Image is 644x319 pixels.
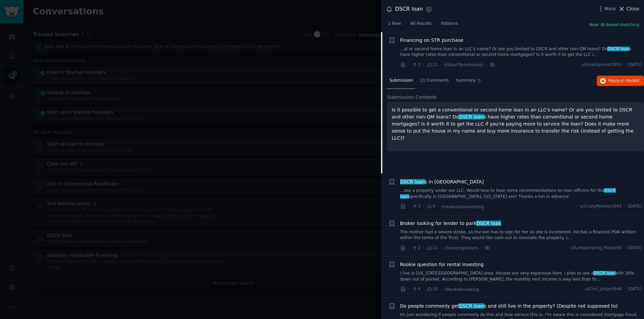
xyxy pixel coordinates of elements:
[456,78,476,84] span: Summary
[389,78,413,84] span: Submission
[412,286,420,292] span: 4
[408,203,410,210] span: ·
[400,220,501,227] span: Broker looking for lender to park
[628,245,642,251] span: [DATE]
[604,5,616,12] span: More
[400,270,642,282] a: I live in [US_STATE][GEOGRAPHIC_DATA] area. Houses are very expensive here. I plan to use aDSCR l...
[408,244,410,251] span: ·
[618,5,639,12] button: Close
[593,271,616,275] span: DSCR loan
[412,204,420,210] span: 3
[423,286,424,293] span: ·
[628,62,642,68] span: [DATE]
[480,244,482,251] span: ·
[412,245,420,251] span: 2
[408,286,410,293] span: ·
[624,62,626,68] span: ·
[628,204,642,210] span: [DATE]
[441,21,458,27] span: Patterns
[420,78,449,84] span: 11 Comments
[459,114,484,119] span: DSCR loan
[408,18,434,32] a: All Results
[427,245,438,251] span: 11
[597,76,644,86] button: Replyon Reddit
[387,94,437,101] span: Submission Contents
[395,5,423,13] div: DSCR loan
[400,220,501,227] a: Broker looking for lender to parkDSCR loan
[440,286,441,293] span: ·
[585,286,622,292] span: u/Civil_Judge5946
[400,178,484,185] span: s in [GEOGRAPHIC_DATA]
[439,18,460,32] a: Patterns
[400,261,484,268] a: Rookie question for rental investing
[408,61,410,68] span: ·
[580,204,622,210] span: u/CrazyMonkey1993
[624,286,626,292] span: ·
[628,286,642,292] span: [DATE]
[427,204,435,210] span: 9
[427,62,438,68] span: 11
[459,303,484,309] span: DSCR loan
[608,78,639,84] span: Reply
[423,203,424,210] span: ·
[399,179,425,184] span: DSCR loan
[423,244,424,251] span: ·
[410,21,431,27] span: All Results
[400,178,484,185] a: DSCR loans in [GEOGRAPHIC_DATA]
[400,229,642,241] a: The mother had a severe stroke, so the son has to sign for her as she is incoherent. He has a fin...
[607,47,630,51] span: DSCR loan
[486,61,487,68] span: ·
[589,22,639,28] button: New: AI-based matching
[444,287,479,292] span: r/RentalInvesting
[444,246,478,250] span: r/loanoriginators
[412,62,420,68] span: 3
[571,245,622,251] span: u/Longjumping_Rope160
[400,188,616,199] span: DSCR loan
[624,245,626,251] span: ·
[624,204,626,210] span: ·
[400,46,642,58] a: ...al or second home loan in an LLC's name? Or are you limited to DSCR and other non-QM loans? Do...
[423,61,424,68] span: ·
[427,286,438,292] span: 18
[400,188,642,200] a: ...ase a property under our LLC. Would love to hear some recommendations on loan officers for the...
[438,203,439,210] span: ·
[392,106,639,142] p: Is it possible to get a conventional or second home loan in an LLC's name? Or are you limited to ...
[441,205,484,209] span: r/realestateinvesting
[400,303,618,310] span: Do people commonly get s and still live in the property? (Despite not supposed to)
[440,244,441,251] span: ·
[627,5,639,12] span: Close
[476,221,502,226] span: DSCR loan
[400,37,464,44] a: Financing on STR purchase
[581,62,622,68] span: u/SnooSprouts2853
[388,21,401,27] span: 1 New
[597,5,616,12] button: More
[444,63,483,67] span: r/ShortTermRentals
[400,303,618,310] a: Do people commonly getDSCR loans and still live in the property? (Despite not supposed to)
[620,78,639,83] span: on Reddit
[440,61,441,68] span: ·
[386,18,403,32] a: 1 New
